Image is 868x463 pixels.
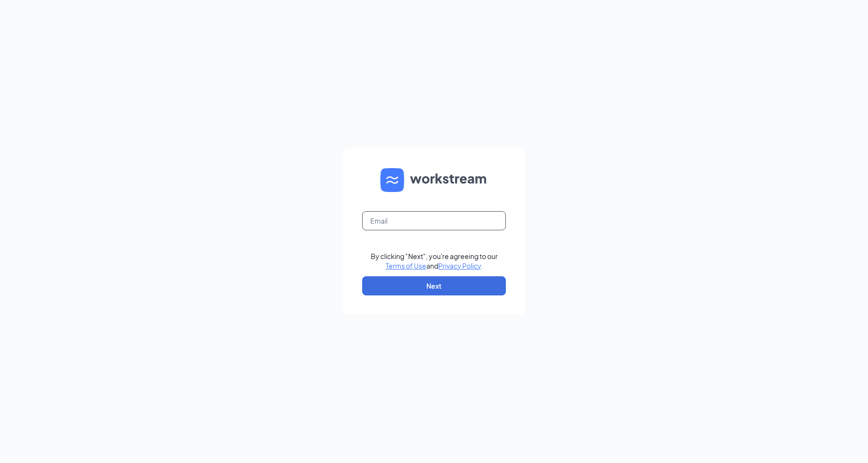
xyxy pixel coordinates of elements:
a: Privacy Policy [438,261,481,270]
a: Terms of Use [386,261,426,270]
button: Next [362,276,506,295]
img: WS logo and Workstream text [380,168,488,192]
input: Email [362,211,506,230]
div: By clicking "Next", you're agreeing to our and . [371,251,498,271]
